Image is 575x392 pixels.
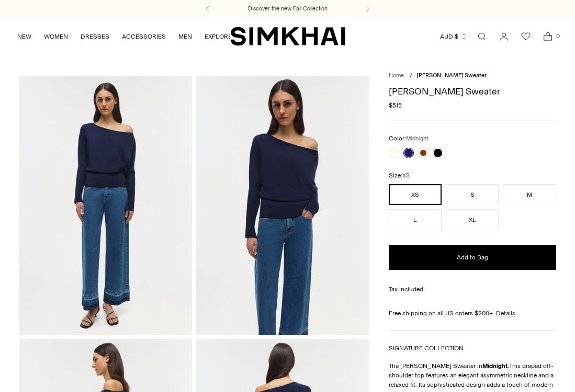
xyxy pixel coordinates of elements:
button: XL [446,209,499,230]
div: Free shipping on all US orders $200+ [389,308,556,318]
button: S [446,184,499,205]
img: Lavina Sweater [19,76,192,335]
a: Wishlist [515,26,536,47]
img: Lavina Sweater [196,76,369,335]
button: L [389,209,442,230]
nav: breadcrumbs [389,72,556,80]
span: Add to Bag [457,253,488,262]
div: / [410,72,412,80]
a: Open cart modal [537,26,558,47]
a: Open search modal [471,26,492,47]
a: MEN [178,25,192,48]
a: NEW [17,25,31,48]
span: 0 [553,31,562,41]
a: DRESSES [81,25,109,48]
a: SIMKHAI [230,26,345,46]
label: Color: [389,134,429,144]
a: Go to the account page [493,26,514,47]
a: Discover the new Fall Collection [248,5,328,13]
span: XS [402,172,410,179]
button: M [503,184,556,205]
label: Size: [389,171,410,181]
a: Details [496,308,515,318]
span: $515 [389,101,402,110]
a: ACCESSORIES [122,25,166,48]
a: WOMEN [44,25,68,48]
span: [PERSON_NAME] Sweater [416,72,487,79]
div: Tax included. [389,284,556,294]
strong: Midnight. [482,362,509,370]
span: Midnight [406,135,429,142]
a: EXPLORE [205,25,232,48]
button: Add to Bag [389,245,556,270]
button: XS [389,184,442,205]
h1: [PERSON_NAME] Sweater [389,87,556,96]
button: AUD $ [440,25,468,48]
a: SIGNATURE COLLECTION [389,345,464,352]
a: Home [389,72,404,79]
